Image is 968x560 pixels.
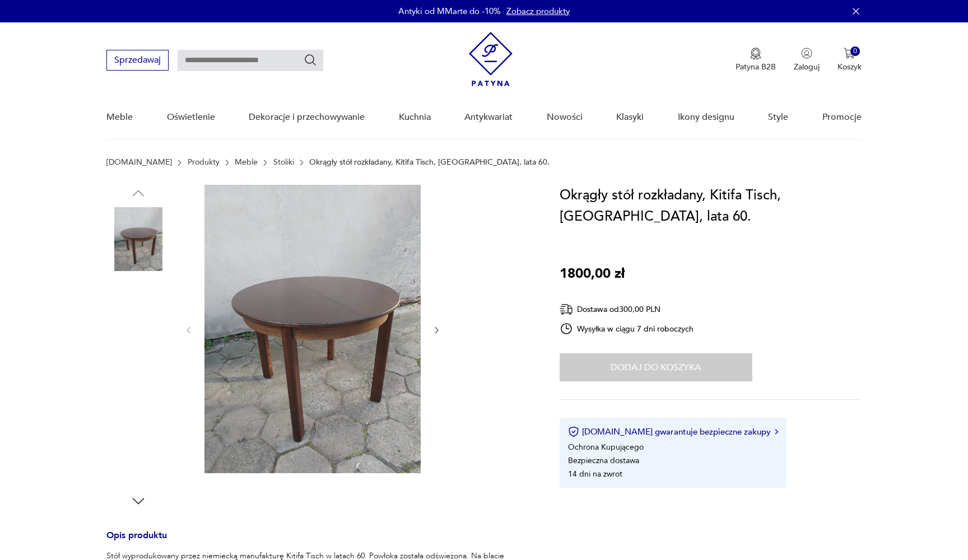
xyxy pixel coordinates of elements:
[106,50,169,71] button: Sprzedawaj
[794,62,820,72] p: Zaloguj
[106,96,133,139] a: Meble
[167,96,215,139] a: Oświetlenie
[736,48,776,72] a: Ikona medaluPatyna B2B
[204,185,421,473] img: Zdjęcie produktu Okrągły stół rozkładany, Kitifa Tisch, Niemcy, lata 60.
[304,53,317,67] button: Szukaj
[399,96,431,139] a: Kuchnia
[506,6,570,17] a: Zobacz produkty
[106,532,533,550] h3: Opis produktu
[469,32,513,86] img: Patyna - sklep z meblami i dekoracjami vintage
[736,62,776,72] p: Patyna B2B
[249,96,365,139] a: Dekoracje i przechowywanie
[560,302,573,316] img: Ikona dostawy
[547,96,583,139] a: Nowości
[775,429,778,435] img: Ikona strzałki w prawo
[398,6,501,17] p: Antyki od MMarte do -10%
[235,158,258,167] a: Meble
[794,48,820,72] button: Zaloguj
[768,96,788,139] a: Style
[837,48,862,72] button: 0Koszyk
[568,469,622,479] li: 14 dni na zwrot
[736,48,776,72] button: Patyna B2B
[106,350,170,414] img: Zdjęcie produktu Okrągły stół rozkładany, Kitifa Tisch, Niemcy, lata 60.
[822,96,862,139] a: Promocje
[850,46,860,56] div: 0
[188,158,220,167] a: Produkty
[273,158,294,167] a: Stoliki
[560,322,694,335] div: Wysyłka w ciągu 7 dni roboczych
[801,48,812,59] img: Ikonka użytkownika
[678,96,734,139] a: Ikony designu
[106,57,169,65] a: Sprzedawaj
[568,455,639,466] li: Bezpieczna dostawa
[844,48,855,59] img: Ikona koszyka
[837,62,862,72] p: Koszyk
[568,426,778,437] button: [DOMAIN_NAME] gwarantuje bezpieczne zakupy
[560,302,694,316] div: Dostawa od 300,00 PLN
[568,426,579,437] img: Ikona certyfikatu
[106,279,170,343] img: Zdjęcie produktu Okrągły stół rozkładany, Kitifa Tisch, Niemcy, lata 60.
[616,96,644,139] a: Klasyki
[464,96,513,139] a: Antykwariat
[750,48,761,60] img: Ikona medalu
[106,158,172,167] a: [DOMAIN_NAME]
[568,442,644,452] li: Ochrona Kupującego
[106,422,170,486] img: Zdjęcie produktu Okrągły stół rozkładany, Kitifa Tisch, Niemcy, lata 60.
[560,263,625,284] p: 1800,00 zł
[106,207,170,271] img: Zdjęcie produktu Okrągły stół rozkładany, Kitifa Tisch, Niemcy, lata 60.
[560,185,862,227] h1: Okrągły stół rozkładany, Kitifa Tisch, [GEOGRAPHIC_DATA], lata 60.
[309,158,550,167] p: Okrągły stół rozkładany, Kitifa Tisch, [GEOGRAPHIC_DATA], lata 60.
